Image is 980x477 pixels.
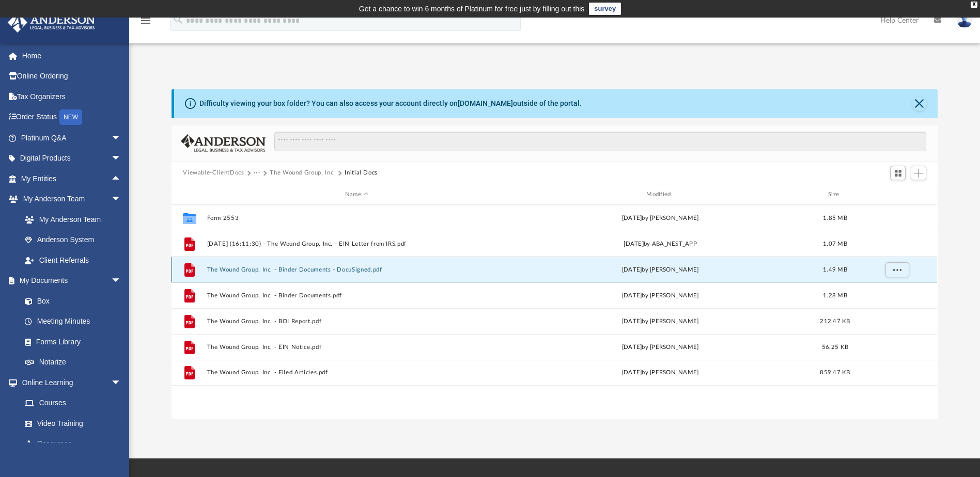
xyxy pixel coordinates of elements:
a: Box [14,291,127,311]
div: NEW [59,109,82,125]
div: Name [207,190,506,199]
a: Online Ordering [7,66,137,87]
span: 1.07 MB [823,241,847,247]
a: survey [589,3,621,15]
a: My Documentsarrow_drop_down [7,271,132,291]
a: Resources [14,434,132,454]
div: Get a chance to win 6 months of Platinum for free just by filling out this [359,3,585,15]
span: 1.85 MB [823,215,847,221]
button: [DATE] (16:11:30) - The Wound Group, Inc. - EIN Letter from IRS.pdf [207,241,506,247]
span: arrow_drop_down [111,128,132,149]
div: [DATE] by [PERSON_NAME] [511,265,810,275]
a: menu [139,20,152,27]
div: [DATE] by [PERSON_NAME] [511,317,810,326]
a: My Anderson Team [14,209,127,230]
a: Client Referrals [14,250,132,271]
div: [DATE] by [PERSON_NAME] [511,214,810,223]
button: Initial Docs [345,168,378,178]
button: The Wound Group, Inc. [270,168,335,178]
span: 859.47 KB [820,370,850,376]
button: The Wound Group, Inc. - Binder Documents.pdf [207,292,506,299]
i: menu [139,14,152,27]
i: search [173,14,184,25]
div: grid [172,205,937,419]
button: Add [911,166,926,180]
button: Close [912,97,927,111]
a: Digital Productsarrow_drop_down [7,148,137,169]
a: Video Training [14,413,127,434]
a: Notarize [14,352,132,373]
span: arrow_drop_down [111,148,132,169]
button: The Wound Group, Inc. - Filed Articles.pdf [207,370,506,376]
div: Difficulty viewing your box folder? You can also access your account directly on outside of the p... [199,98,582,109]
div: [DATE] by ABA_NEST_APP [511,240,810,249]
button: Switch to Grid View [890,166,906,180]
span: arrow_drop_down [111,372,132,393]
a: Courses [14,393,132,414]
span: arrow_drop_down [111,189,132,210]
span: arrow_drop_down [111,271,132,292]
span: 1.49 MB [823,267,847,273]
div: [DATE] by [PERSON_NAME] [511,291,810,300]
a: Order StatusNEW [7,107,137,128]
input: Search files and folders [274,132,926,151]
span: 56.25 KB [822,344,848,350]
button: More options [885,262,909,278]
a: Meeting Minutes [14,311,132,332]
img: User Pic [957,13,972,28]
button: The Wound Group, Inc. - EIN Notice.pdf [207,344,506,351]
div: [DATE] by [PERSON_NAME] [511,343,810,352]
div: Size [815,190,856,199]
a: Tax Organizers [7,86,137,107]
a: Platinum Q&Aarrow_drop_down [7,128,137,148]
a: Home [7,45,137,66]
button: Form 2553 [207,215,506,221]
a: Forms Library [14,331,127,352]
button: The Wound Group, Inc. - BOI Report.pdf [207,318,506,325]
a: My Anderson Teamarrow_drop_down [7,189,132,210]
button: The Wound Group, Inc. - Binder Documents - DocuSigned.pdf [207,266,506,273]
a: [DOMAIN_NAME] [458,99,513,107]
button: ··· [254,168,260,178]
span: 212.47 KB [820,319,850,324]
div: id [176,190,202,199]
a: Anderson System [14,230,132,250]
img: Anderson Advisors Platinum Portal [5,12,98,33]
button: Viewable-ClientDocs [183,168,244,178]
a: My Entitiesarrow_drop_up [7,168,137,189]
span: arrow_drop_up [111,168,132,189]
div: Modified [510,190,810,199]
span: 1.28 MB [823,293,847,298]
div: id [861,190,933,199]
div: close [971,2,977,8]
div: [DATE] by [PERSON_NAME] [511,369,810,378]
a: Online Learningarrow_drop_down [7,372,132,393]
